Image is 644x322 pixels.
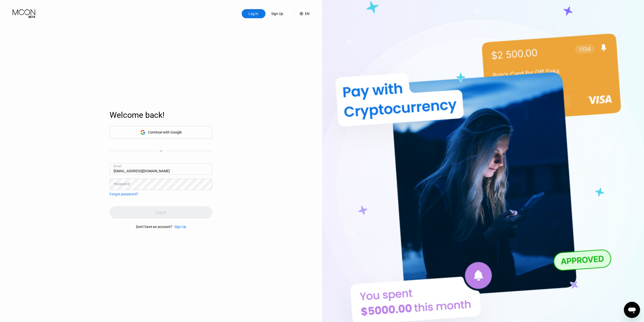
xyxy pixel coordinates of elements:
[624,302,640,318] iframe: Button to launch messaging window
[114,164,121,168] div: Email
[242,9,265,18] div: Log In
[265,9,289,18] div: Sign Up
[136,225,172,229] div: Don't have an account?
[271,11,284,16] div: Sign Up
[174,225,186,229] div: Sign Up
[294,9,309,18] div: EN
[160,149,162,153] div: or
[114,182,130,186] div: Password
[110,192,138,196] div: Forgot password?
[110,110,212,120] div: Welcome back!
[172,225,186,229] div: Sign Up
[305,12,309,16] div: EN
[110,126,212,139] div: Continue with Google
[248,11,259,16] div: Log In
[148,130,182,134] div: Continue with Google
